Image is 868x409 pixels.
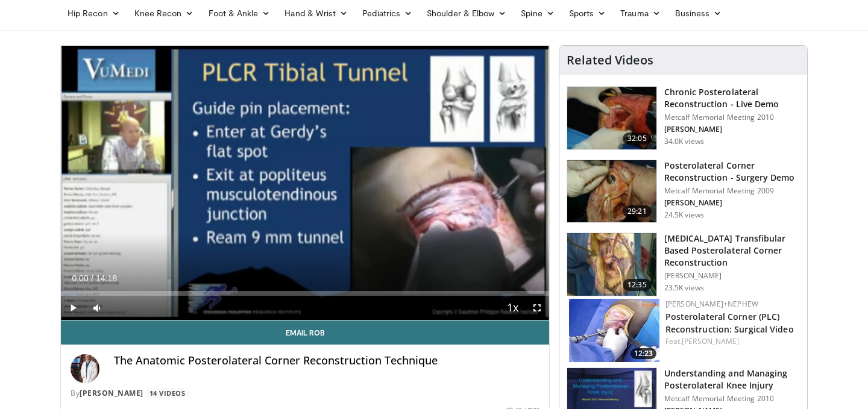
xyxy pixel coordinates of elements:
[664,160,800,184] h3: Posterolateral Corner Reconstruction - Surgery Demo
[567,87,656,149] img: lap_3.png.150x105_q85_crop-smart_upscale.jpg
[85,296,109,320] button: Mute
[664,86,800,110] h3: Chronic Posterolateral Reconstruction - Live Demo
[623,133,652,145] span: 32:05
[665,311,794,335] a: Posterolateral Corner (PLC) Reconstruction: Surgical Video
[682,336,739,346] a: [PERSON_NAME]
[562,1,614,25] a: Sports
[277,1,355,25] a: Hand & Wrist
[664,271,800,281] p: [PERSON_NAME]
[664,394,800,404] p: Metcalf Memorial Meeting 2010
[664,198,800,208] p: [PERSON_NAME]
[61,46,549,320] video-js: Video Player
[664,137,704,146] p: 34.0K views
[623,279,652,291] span: 12:35
[665,299,758,309] a: [PERSON_NAME]+Nephew
[514,1,561,25] a: Spine
[613,1,668,25] a: Trauma
[71,388,539,399] div: By
[60,1,127,25] a: Hip Recon
[631,348,656,359] span: 12:23
[91,273,93,283] span: /
[201,1,278,25] a: Foot & Ankle
[96,273,117,283] span: 14:18
[664,186,800,196] p: Metcalf Memorial Meeting 2009
[569,299,659,362] a: 12:23
[665,336,797,347] div: Feat.
[355,1,420,25] a: Pediatrics
[145,388,189,398] a: 14 Videos
[664,233,800,269] h3: [MEDICAL_DATA] Transfibular Based Posterolateral Corner Reconstruction
[72,273,88,283] span: 0:00
[664,283,704,293] p: 23.5K views
[664,367,800,392] h3: Understanding and Managing Posterolateral Knee Injury
[567,233,800,296] a: 12:35 [MEDICAL_DATA] Transfibular Based Posterolateral Corner Reconstruction [PERSON_NAME] 23.5K ...
[501,296,525,320] button: Playback Rate
[567,53,653,67] h4: Related Videos
[61,320,549,345] a: Email Rob
[420,1,514,25] a: Shoulder & Elbow
[668,1,729,25] a: Business
[61,291,549,296] div: Progress Bar
[567,233,656,296] img: Arciero_-_PLC_3.png.150x105_q85_crop-smart_upscale.jpg
[664,210,704,220] p: 24.5K views
[61,296,85,320] button: Play
[664,125,800,134] p: [PERSON_NAME]
[567,160,656,223] img: 672741_3.png.150x105_q85_crop-smart_upscale.jpg
[71,354,99,383] img: Avatar
[567,86,800,150] a: 32:05 Chronic Posterolateral Reconstruction - Live Demo Metcalf Memorial Meeting 2010 [PERSON_NAM...
[623,205,652,217] span: 29:21
[127,1,201,25] a: Knee Recon
[525,296,549,320] button: Fullscreen
[569,299,659,362] img: aa71ed70-e7f5-4b18-9de6-7588daab5da2.150x105_q85_crop-smart_upscale.jpg
[664,113,800,122] p: Metcalf Memorial Meeting 2010
[80,388,143,398] a: [PERSON_NAME]
[567,160,800,223] a: 29:21 Posterolateral Corner Reconstruction - Surgery Demo Metcalf Memorial Meeting 2009 [PERSON_N...
[114,354,539,367] h4: The Anatomic Posterolateral Corner Reconstruction Technique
